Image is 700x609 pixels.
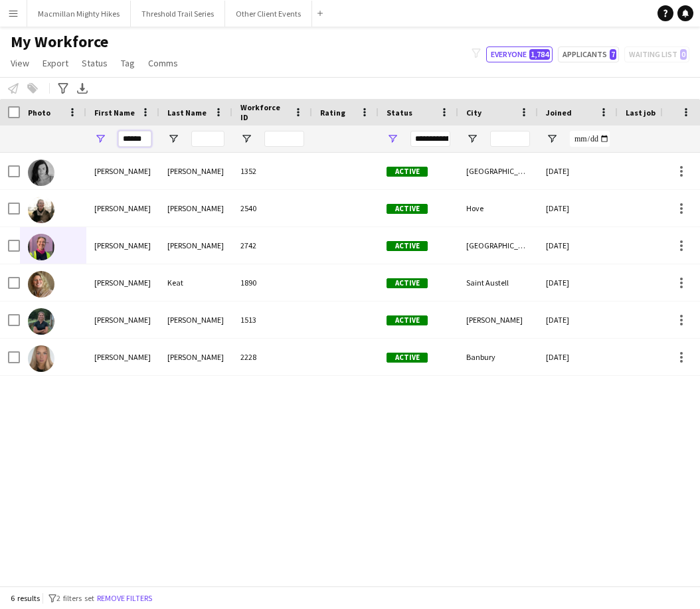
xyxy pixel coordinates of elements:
div: [GEOGRAPHIC_DATA] [458,153,538,189]
div: 2540 [232,190,312,226]
div: [GEOGRAPHIC_DATA] [458,227,538,264]
div: Hove [458,190,538,226]
img: OLIVIA PARTINGTON [28,308,54,335]
span: Comms [148,57,178,69]
a: Status [76,54,113,72]
div: 1513 [232,302,312,338]
button: Macmillan Mighty Hikes [27,1,131,27]
div: [PERSON_NAME] [159,227,232,264]
div: 1890 [232,264,312,301]
span: Joined [546,108,572,118]
span: View [11,57,29,69]
div: [PERSON_NAME] [86,190,159,226]
div: [PERSON_NAME] [458,302,538,338]
span: First Name [94,108,135,118]
img: Olivia Keat [28,271,54,298]
div: Keat [159,264,232,301]
span: Status [387,108,412,118]
div: [PERSON_NAME] [86,264,159,301]
app-action-btn: Export XLSX [74,80,90,96]
div: [DATE] [538,153,618,189]
span: Active [387,167,428,177]
button: Open Filter Menu [94,133,106,145]
span: Active [387,315,428,325]
input: City Filter Input [490,131,530,147]
div: [PERSON_NAME] [159,153,232,189]
div: [PERSON_NAME] [86,302,159,338]
span: Last Name [167,108,207,118]
a: View [5,54,35,72]
span: Export [43,57,68,69]
a: Export [37,54,74,72]
div: 2228 [232,339,312,375]
span: Active [387,204,428,214]
a: Comms [143,54,183,72]
div: [PERSON_NAME] [86,153,159,189]
div: [PERSON_NAME] [86,227,159,264]
span: 7 [610,49,616,60]
img: Olivia Wutke [28,345,54,372]
span: Tag [121,57,135,69]
button: Everyone1,784 [486,46,553,62]
img: Olivia Hamilton [28,234,54,260]
img: Lauren-Olivia Francis [28,159,54,186]
input: Last Name Filter Input [191,131,224,147]
span: Active [387,278,428,288]
button: Open Filter Menu [167,133,179,145]
input: Joined Filter Input [570,131,610,147]
span: Rating [320,108,345,118]
div: [DATE] [538,227,618,264]
button: Open Filter Menu [387,133,398,145]
span: City [466,108,481,118]
button: Open Filter Menu [546,133,558,145]
input: Workforce ID Filter Input [264,131,304,147]
div: [PERSON_NAME] [159,190,232,226]
div: [PERSON_NAME] [159,302,232,338]
div: [DATE] [538,264,618,301]
button: Threshold Trail Series [131,1,225,27]
div: Banbury [458,339,538,375]
span: Photo [28,108,50,118]
span: Last job [626,108,656,118]
div: [DATE] [538,339,618,375]
img: Olivia Atherton [28,197,54,223]
span: My Workforce [11,32,108,52]
span: Workforce ID [240,102,288,122]
a: Tag [116,54,140,72]
button: Remove filters [94,591,155,606]
button: Applicants7 [558,46,619,62]
div: [PERSON_NAME] [86,339,159,375]
div: 1352 [232,153,312,189]
button: Open Filter Menu [240,133,252,145]
span: 1,784 [529,49,550,60]
div: Saint Austell [458,264,538,301]
div: [PERSON_NAME] [159,339,232,375]
div: [DATE] [538,190,618,226]
div: 2742 [232,227,312,264]
input: First Name Filter Input [118,131,151,147]
span: Active [387,353,428,363]
button: Open Filter Menu [466,133,478,145]
button: Other Client Events [225,1,312,27]
span: Status [82,57,108,69]
span: 2 filters set [56,593,94,603]
app-action-btn: Advanced filters [55,80,71,96]
div: [DATE] [538,302,618,338]
span: Active [387,241,428,251]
